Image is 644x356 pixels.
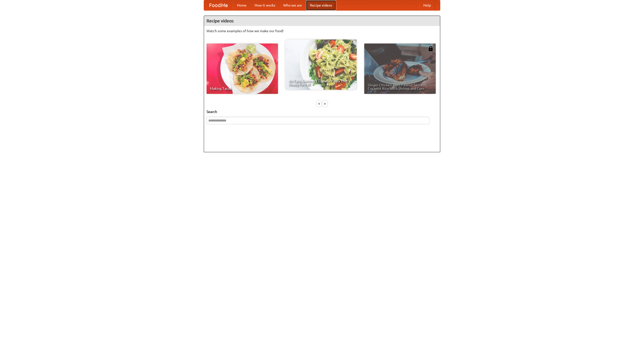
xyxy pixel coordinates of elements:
a: An Easy, Summery Tomato Pasta That's Ready for Fall [285,39,357,90]
p: Watch some examples of how we make our food! [207,28,437,33]
h5: Search [207,109,437,114]
a: Making Tacos [207,44,278,94]
img: 483408.png [428,46,433,51]
div: « [317,100,321,107]
a: Who we are [279,0,306,10]
span: Making Tacos [210,87,274,90]
h4: Recipe videos [204,16,440,26]
span: An Easy, Summery Tomato Pasta That's Ready for Fall [289,79,353,86]
a: How it works [251,0,279,10]
a: FoodMe [204,0,233,10]
div: » [323,100,327,107]
a: Home [233,0,251,10]
a: Help [419,0,435,10]
a: Recipe videos [306,0,336,10]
